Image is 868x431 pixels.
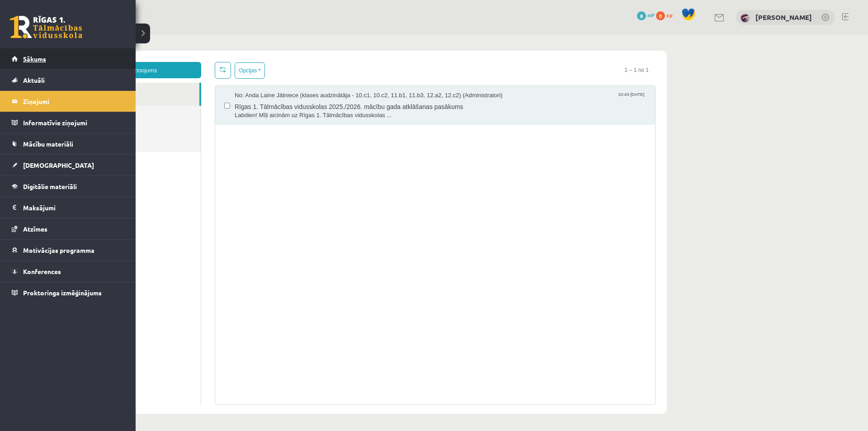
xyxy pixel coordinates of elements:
[198,57,610,85] a: No: Anda Laine Jātniece (klases audzinātāja - 10.c1, 10.c2, 11.b1, 11.b3, 12.a2, 12.c2) (Administ...
[12,240,124,260] a: Motivācijas programma
[666,11,672,19] span: xp
[23,182,77,190] span: Digitālie materiāli
[23,267,61,275] span: Konferences
[12,48,124,69] a: Sākums
[12,176,124,197] a: Digitālie materiāli
[12,133,124,154] a: Mācību materiāli
[12,70,124,90] a: Aktuāli
[23,112,124,133] legend: Informatīvie ziņojumi
[12,155,124,175] a: [DEMOGRAPHIC_DATA]
[580,57,610,63] span: 10:43 [DATE]
[23,76,45,84] span: Aktuāli
[637,11,646,20] span: 8
[27,27,165,43] a: Jauns ziņojums
[741,14,750,23] img: Nikola Viljanta Nagle
[198,28,229,44] button: Opcijas
[23,246,94,254] span: Motivācijas programma
[637,11,655,19] a: 8 mP
[12,261,124,282] a: Konferences
[10,16,82,38] a: Rīgas 1. Tālmācības vidusskola
[27,94,165,117] a: Dzēstie
[23,225,47,233] span: Atzīmes
[198,76,610,85] span: Labdien! Mīļi aicinām uz Rīgas 1. Tālmācības vidusskolas ...
[12,282,124,303] a: Proktoringa izmēģinājums
[647,11,655,19] span: mP
[12,218,124,239] a: Atzīmes
[23,55,46,63] span: Sākums
[23,161,94,169] span: [DEMOGRAPHIC_DATA]
[12,112,124,133] a: Informatīvie ziņojumi
[23,140,73,148] span: Mācību materiāli
[198,57,467,65] span: No: Anda Laine Jātniece (klases audzinātāja - 10.c1, 10.c2, 11.b1, 11.b3, 12.a2, 12.c2) (Administ...
[12,197,124,218] a: Maksājumi
[23,289,102,297] span: Proktoringa izmēģinājums
[198,65,610,76] span: Rīgas 1. Tālmācības vidusskolas 2025./2026. mācību gada atklāšanas pasākums
[23,91,124,112] legend: Ziņojumi
[27,48,163,71] a: Ienākošie
[656,11,677,19] a: 0 xp
[12,91,124,112] a: Ziņojumi
[23,197,124,218] legend: Maksājumi
[755,13,812,22] a: [PERSON_NAME]
[27,71,165,94] a: Nosūtītie
[656,11,665,20] span: 0
[582,27,619,43] span: 1 – 1 no 1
